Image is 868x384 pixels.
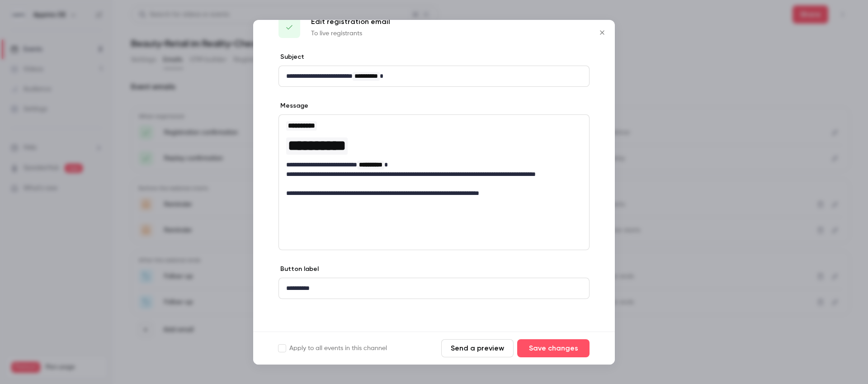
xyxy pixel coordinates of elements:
[517,339,590,357] button: Save changes
[593,24,611,42] button: Close
[441,339,514,357] button: Send a preview
[278,344,387,353] label: Apply to all events in this channel
[311,29,390,38] p: To live registrants
[278,52,304,62] label: Subject
[279,115,589,204] div: editor
[278,265,319,274] label: Button label
[311,16,390,27] p: Edit registration email
[279,278,589,299] div: editor
[278,101,308,110] label: Message
[279,66,589,86] div: editor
